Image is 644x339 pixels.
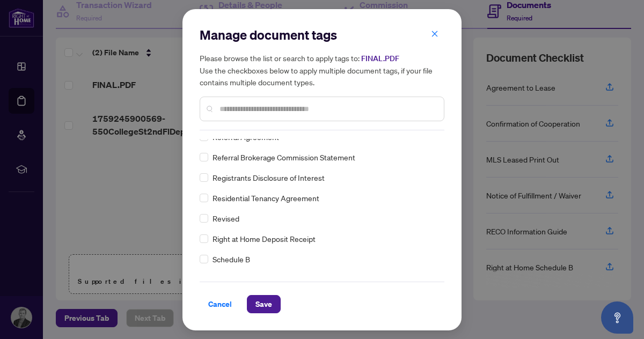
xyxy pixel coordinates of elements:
[361,54,399,63] span: FINAL.PDF
[213,233,316,245] span: Right at Home Deposit Receipt
[213,172,325,183] span: Registrants Disclosure of Interest
[213,151,355,163] span: Referral Brokerage Commission Statement
[213,192,319,204] span: Residential Tenancy Agreement
[601,301,633,334] button: Open asap
[431,30,438,38] span: close
[208,296,232,313] span: Cancel
[255,296,272,313] span: Save
[200,52,444,88] h5: Please browse the list or search to apply tags to: Use the checkboxes below to apply multiple doc...
[213,212,239,224] span: Revised
[247,295,281,313] button: Save
[200,26,444,43] h2: Manage document tags
[200,295,240,313] button: Cancel
[213,253,250,265] span: Schedule B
